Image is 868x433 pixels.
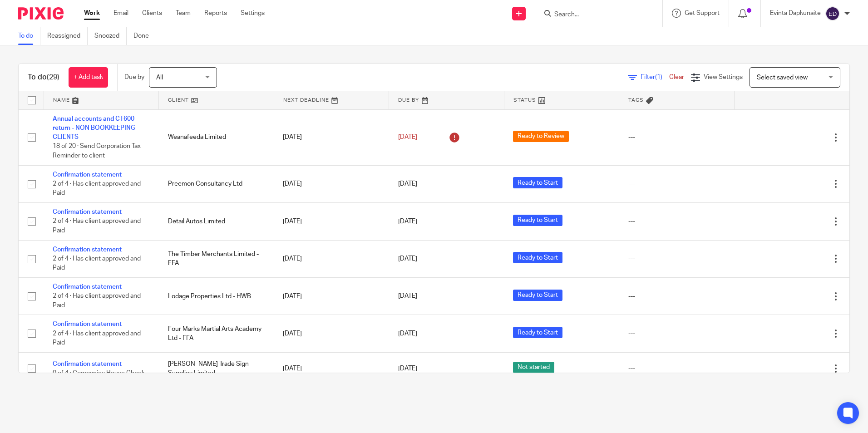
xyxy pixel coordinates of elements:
[274,203,389,240] td: [DATE]
[53,209,122,215] a: Confirmation statement
[53,116,135,141] a: Annual accounts and CT600 return - NON BOOKKEEPING CLIENTS
[204,9,227,18] a: Reports
[53,256,141,271] span: 2 of 4 · Has client approved and Paid
[274,109,389,165] td: [DATE]
[53,370,145,376] span: 0 of 4 · Companies House Check
[628,254,725,263] div: ---
[69,67,108,88] a: + Add task
[47,27,88,45] a: Reassigned
[53,218,141,234] span: 2 of 4 · Has client approved and Paid
[628,179,725,188] div: ---
[159,278,274,315] td: Lodage Properties Ltd - HWB
[18,27,40,45] a: To do
[124,73,144,82] p: Due by
[94,27,127,45] a: Snoozed
[53,284,122,290] a: Confirmation statement
[159,203,274,240] td: Detail Autos Limited
[628,292,725,301] div: ---
[142,9,162,18] a: Clients
[685,10,720,16] span: Get Support
[628,329,725,338] div: ---
[398,181,417,187] span: [DATE]
[18,7,64,20] img: Pixie
[513,177,562,188] span: Ready to Start
[628,364,725,373] div: ---
[159,352,274,384] td: [PERSON_NAME] Trade Sign Supplies Limited
[553,11,635,19] input: Search
[398,134,417,140] span: [DATE]
[28,73,59,82] h1: To do
[274,278,389,315] td: [DATE]
[513,131,569,142] span: Ready to Review
[53,361,122,367] a: Confirmation statement
[825,6,840,21] img: svg%3E
[159,165,274,202] td: Preemon Consultancy Ltd
[513,327,562,338] span: Ready to Start
[757,74,808,81] span: Select saved view
[398,293,417,300] span: [DATE]
[47,74,59,81] span: (29)
[53,293,141,309] span: 2 of 4 · Has client approved and Paid
[628,98,644,103] span: Tags
[53,172,122,178] a: Confirmation statement
[159,315,274,352] td: Four Marks Martial Arts Academy Ltd - FFA
[398,218,417,225] span: [DATE]
[274,352,389,384] td: [DATE]
[274,315,389,352] td: [DATE]
[176,9,191,18] a: Team
[133,27,156,45] a: Done
[655,74,662,80] span: (1)
[398,330,417,337] span: [DATE]
[241,9,265,18] a: Settings
[398,256,417,262] span: [DATE]
[398,365,417,372] span: [DATE]
[53,330,141,346] span: 2 of 4 · Has client approved and Paid
[53,181,141,197] span: 2 of 4 · Has client approved and Paid
[641,74,669,80] span: Filter
[53,321,122,327] a: Confirmation statement
[274,165,389,202] td: [DATE]
[159,109,274,165] td: Weanafeeda Limited
[628,133,725,142] div: ---
[53,143,141,159] span: 18 of 20 · Send Corporation Tax Reminder to client
[513,252,562,263] span: Ready to Start
[113,9,128,18] a: Email
[159,240,274,277] td: The Timber Merchants Limited - FFA
[156,74,163,81] span: All
[669,74,684,80] a: Clear
[704,74,743,80] span: View Settings
[770,9,821,18] p: Evinta Dapkunaite
[513,215,562,226] span: Ready to Start
[274,240,389,277] td: [DATE]
[84,9,100,18] a: Work
[513,290,562,301] span: Ready to Start
[628,217,725,226] div: ---
[513,362,554,373] span: Not started
[53,246,122,253] a: Confirmation statement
